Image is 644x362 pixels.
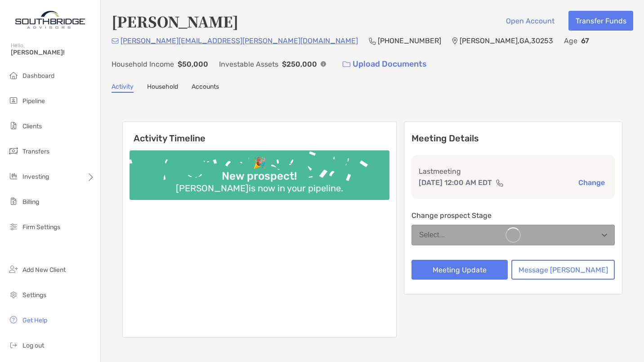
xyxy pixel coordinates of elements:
span: Log out [22,342,44,349]
p: Last meeting [419,166,608,177]
p: 67 [581,35,589,46]
span: Firm Settings [22,223,60,231]
button: Meeting Update [411,260,508,280]
span: Dashboard [22,72,54,80]
button: Transfer Funds [568,11,633,31]
span: [PERSON_NAME]! [11,49,95,56]
p: Meeting Details [411,133,615,144]
p: [PERSON_NAME][EMAIL_ADDRESS][PERSON_NAME][DOMAIN_NAME] [121,35,358,46]
a: Household [147,83,178,93]
img: Info Icon [321,61,326,67]
h6: Activity Timeline [123,122,396,144]
div: 🎉 [249,157,270,170]
button: Change [576,178,608,187]
img: logout icon [8,339,19,350]
div: New prospect! [218,170,300,183]
p: $50,000 [178,59,208,70]
span: Settings [22,291,46,299]
img: dashboard icon [8,70,19,81]
img: add_new_client icon [8,264,19,275]
p: Age [564,35,577,46]
img: billing icon [8,196,19,207]
p: [DATE] 12:00 AM EDT [419,177,492,188]
img: communication type [496,179,504,186]
img: Phone Icon [369,37,376,45]
button: Open Account [499,11,561,31]
p: Investable Assets [219,59,278,70]
p: $250,000 [282,59,317,70]
span: Transfers [22,148,49,155]
p: [PERSON_NAME] , GA , 30253 [460,35,553,46]
button: Message [PERSON_NAME] [511,260,615,280]
a: Activity [112,83,134,93]
img: settings icon [8,289,19,300]
img: investing icon [8,171,19,181]
span: Get Help [22,317,47,324]
img: button icon [343,61,350,68]
img: pipeline icon [8,95,19,106]
a: Accounts [192,83,219,93]
img: Email Icon [112,38,119,44]
h4: [PERSON_NAME] [112,11,238,32]
img: transfers icon [8,145,19,156]
span: Clients [22,122,42,130]
p: Household Income [112,59,174,70]
div: [PERSON_NAME] is now in your pipeline. [172,183,347,194]
img: Zoe Logo [11,4,89,36]
span: Investing [22,173,49,181]
p: [PHONE_NUMBER] [378,35,441,46]
img: firm-settings icon [8,221,19,232]
a: Upload Documents [337,54,433,74]
span: Pipeline [22,97,45,105]
img: clients icon [8,120,19,131]
p: Change prospect Stage [411,210,615,221]
img: Location Icon [452,37,458,45]
img: get-help icon [8,314,19,325]
span: Add New Client [22,266,66,274]
span: Billing [22,198,39,206]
